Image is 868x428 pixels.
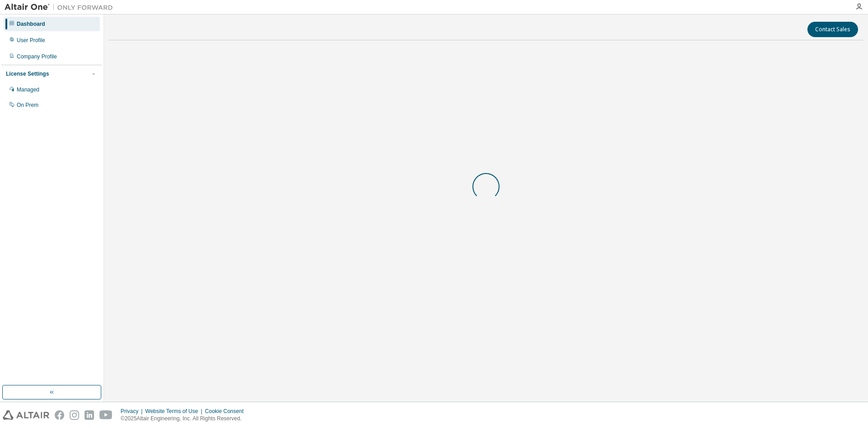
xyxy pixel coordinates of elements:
div: Website Terms of Use [145,408,205,415]
div: Company Profile [17,53,57,60]
img: youtube.svg [99,410,113,420]
img: facebook.svg [55,410,64,420]
img: Altair One [5,3,118,12]
div: Dashboard [17,20,45,28]
div: License Settings [6,70,49,77]
img: altair_logo.svg [3,410,49,420]
img: instagram.svg [70,410,79,420]
p: © 2025 Altair Engineering, Inc. All Rights Reserved. [121,415,249,423]
div: Privacy [121,408,145,415]
img: linkedin.svg [85,410,94,420]
div: User Profile [17,37,45,44]
div: Cookie Consent [205,408,249,415]
div: On Prem [17,101,38,109]
button: Contact Sales [807,22,858,37]
div: Managed [17,86,39,93]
